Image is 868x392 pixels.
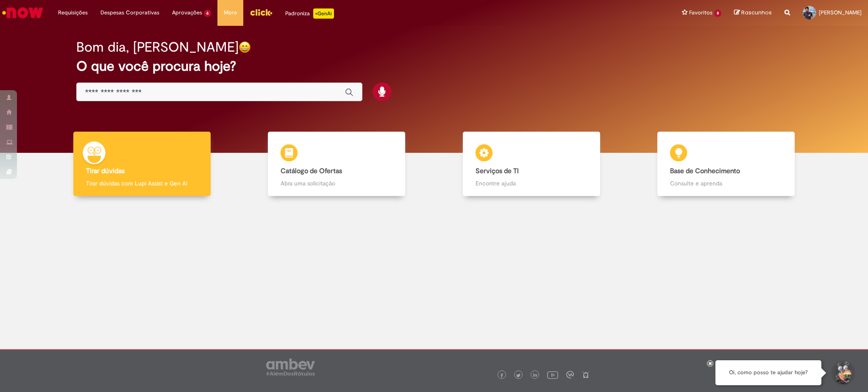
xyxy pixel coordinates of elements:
h2: Bom dia, [PERSON_NAME] [76,40,239,55]
span: 6 [204,10,211,17]
img: logo_footer_facebook.png [500,373,504,378]
p: Tirar dúvidas com Lupi Assist e Gen Ai [86,179,198,188]
a: Base de Conhecimento Consulte e aprenda [629,132,824,196]
div: Oi, como posso te ajudar hoje? [715,360,821,385]
p: Consulte e aprenda [670,179,782,188]
a: Tirar dúvidas Tirar dúvidas com Lupi Assist e Gen Ai [45,132,239,196]
img: logo_footer_youtube.png [547,369,558,380]
img: click_logo_yellow_360x200.png [250,6,273,19]
a: Serviços de TI Encontre ajuda [434,132,629,196]
a: Rascunhos [734,9,772,17]
img: logo_footer_ambev_rotulo_gray.png [266,359,315,375]
b: Serviços de TI [476,167,519,175]
span: Despesas Corporativas [100,8,159,17]
span: Favoritos [689,8,712,17]
button: Iniciar Conversa de Suporte [830,360,855,386]
img: logo_footer_linkedin.png [533,373,537,378]
div: Padroniza [285,8,334,19]
p: +GenAi [313,8,334,19]
span: Aprovações [172,8,202,17]
img: ServiceNow [1,4,45,21]
img: logo_footer_workplace.png [566,371,574,378]
img: logo_footer_naosei.png [582,371,590,378]
span: More [224,8,237,17]
span: 8 [714,10,721,17]
img: logo_footer_twitter.png [516,373,520,378]
img: happy-face.png [239,41,251,53]
b: Base de Conhecimento [670,167,740,175]
b: Catálogo de Ofertas [281,167,342,175]
p: Encontre ajuda [476,179,587,188]
b: Tirar dúvidas [86,167,125,175]
h2: O que você procura hoje? [76,59,792,74]
span: Rascunhos [741,8,772,17]
span: [PERSON_NAME] [819,9,862,16]
a: Catálogo de Ofertas Abra uma solicitação [239,132,434,196]
span: Requisições [58,8,88,17]
p: Abra uma solicitação [281,179,392,188]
